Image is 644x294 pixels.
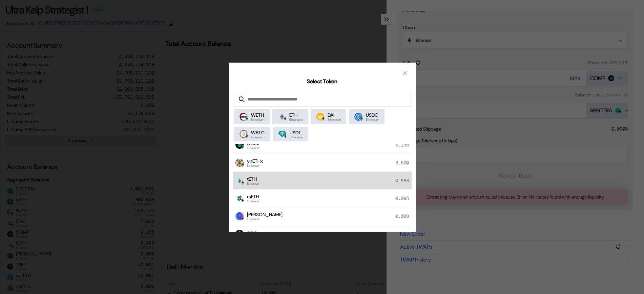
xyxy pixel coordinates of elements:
[278,130,286,138] img: Tether.png
[289,118,303,121] span: Ethereum
[359,117,363,121] img: svg+xml,%3c
[241,216,245,220] img: svg+xml,%3c
[290,130,303,136] span: USDT
[235,177,244,185] img: tETH_logo_2_%281%29.png
[247,182,260,185] span: Ethereum
[245,134,249,138] img: svg+xml,%3c
[251,130,265,136] span: WBTC
[366,112,379,118] span: USDC
[283,134,287,138] img: svg+xml,%3c
[245,117,249,121] img: svg+xml,%3c
[366,118,379,121] span: Ethereum
[316,113,324,121] img: Badge_Dai.png
[241,163,245,167] img: svg+xml,%3c
[247,194,260,200] span: rsETH
[290,136,303,139] span: Ethereum
[235,230,244,238] img: TREE_logo.png
[289,112,303,118] span: ETH
[247,218,283,221] span: Ethereum
[328,112,341,118] span: DAI
[328,118,341,121] span: Ethereum
[247,176,260,182] span: tETH
[278,113,286,121] img: ethereum.png
[247,164,263,167] span: Ethereum
[247,146,261,150] span: Ethereum
[247,158,263,164] span: ynETHx
[247,229,260,235] span: TREE
[241,145,245,149] img: svg+xml,%3c
[395,194,412,203] div: 0.095
[395,211,412,221] div: 0.008
[307,78,337,85] h2: Select Token
[247,211,283,218] span: [PERSON_NAME]
[251,112,264,118] span: WETH
[247,200,260,203] span: Ethereum
[354,113,362,121] img: usdc.png
[395,176,412,185] div: 0.883
[251,136,265,139] span: Ethereum
[235,141,244,149] img: COMP.png
[321,117,325,121] img: svg+xml,%3c
[395,140,412,150] div: 6.295
[235,194,244,202] img: Icon___Dark.png
[240,113,248,121] img: weth.png
[393,229,412,239] div: <0.001
[241,198,245,202] img: svg+xml,%3c
[241,181,245,185] img: svg+xml,%3c
[399,68,410,79] button: close modal
[235,159,244,167] img: ynETHx.png
[283,117,287,121] img: svg+xml,%3c
[395,158,412,167] div: 3.500
[251,118,264,121] span: Ethereum
[240,130,248,138] img: wrapped_bitcoin_wbtc.png
[235,212,244,220] img: weETH.png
